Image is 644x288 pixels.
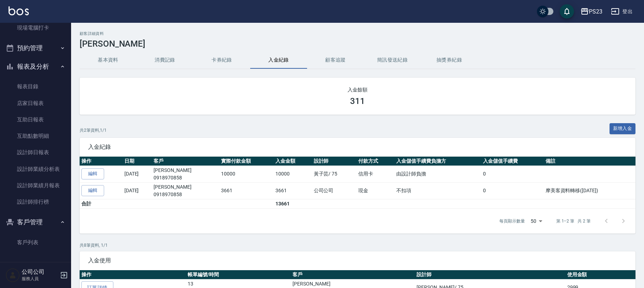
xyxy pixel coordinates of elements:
th: 日期 [123,157,152,166]
td: [PERSON_NAME] [152,182,219,199]
h2: 顧客詳細資料 [80,31,635,36]
button: 消費記錄 [136,52,193,69]
th: 帳單編號/時間 [186,270,291,279]
td: [DATE] [123,166,152,182]
p: 共 2 筆資料, 1 / 1 [80,127,107,133]
td: 0 [481,166,544,182]
td: 3661 [274,182,312,199]
td: 0 [481,182,544,199]
th: 實際付款金額 [219,157,274,166]
img: Person [6,268,20,282]
button: 新增入金 [610,123,636,134]
span: 入金使用 [88,257,627,264]
th: 付款方式 [356,157,395,166]
button: 報表及分析 [3,57,68,76]
a: 店家日報表 [3,95,68,111]
td: 信用卡 [356,166,395,182]
h5: 公司公司 [22,268,58,276]
td: 由設計師負擔 [395,166,481,182]
p: 共 8 筆資料, 1 / 1 [80,242,635,248]
td: 摩美客資料轉移([DATE]) [544,182,635,199]
th: 使用金額 [565,270,635,279]
td: 現金 [356,182,395,199]
button: 卡券紀錄 [193,52,250,69]
button: 入金紀錄 [250,52,307,69]
th: 入金金額 [274,157,312,166]
p: 0918970858 [154,174,218,182]
p: 每頁顯示數量 [499,218,525,224]
th: 設計師 [415,270,565,279]
img: Logo [9,6,29,15]
th: 備註 [544,157,635,166]
button: 客戶管理 [3,213,68,231]
td: [PERSON_NAME] [152,166,219,182]
td: 10000 [274,166,312,182]
a: 設計師業績月報表 [3,177,68,194]
th: 操作 [80,270,186,279]
th: 操作 [80,157,123,166]
td: [DATE] [123,182,152,199]
div: 50 [528,211,545,231]
h3: [PERSON_NAME] [80,39,635,49]
td: 13661 [274,199,312,208]
p: 服務人員 [22,276,58,282]
h2: 入金餘額 [88,86,627,93]
button: 登出 [608,5,635,18]
td: 合計 [80,199,123,208]
td: 公司公司 [312,182,356,199]
a: 互助日報表 [3,111,68,128]
a: 報表目錄 [3,78,68,95]
button: 基本資料 [80,52,136,69]
th: 客戶 [291,270,415,279]
a: 編輯 [81,185,104,196]
a: 現場電腦打卡 [3,20,68,36]
p: 0918970858 [154,191,218,198]
td: 3661 [219,182,274,199]
th: 入金儲值手續費 [481,157,544,166]
h3: 311 [350,96,365,106]
a: 設計師日報表 [3,144,68,161]
th: 客戶 [152,157,219,166]
a: 設計師排行榜 [3,194,68,210]
p: 第 1–2 筆 共 2 筆 [556,218,591,224]
span: 入金紀錄 [88,143,627,151]
button: 預約管理 [3,39,68,57]
th: 設計師 [312,157,356,166]
button: PS23 [578,4,605,19]
button: save [560,4,574,19]
a: 互助點數明細 [3,128,68,144]
a: 編輯 [81,168,104,179]
button: 抽獎券紀錄 [421,52,478,69]
td: 不扣項 [395,182,481,199]
th: 入金儲值手續費負擔方 [395,157,481,166]
td: 10000 [219,166,274,182]
a: 設計師業績分析表 [3,161,68,177]
button: 顧客追蹤 [307,52,364,69]
a: 客戶列表 [3,234,68,251]
button: 簡訊發送紀錄 [364,52,421,69]
div: PS23 [589,7,602,16]
td: 黃子芸 / 75 [312,166,356,182]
